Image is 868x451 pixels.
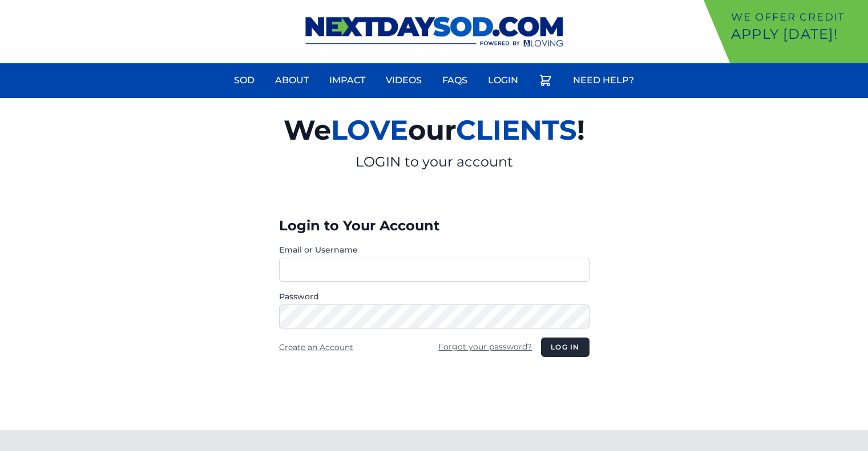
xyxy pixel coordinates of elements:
label: Password [279,291,590,302]
p: We offer Credit [731,9,863,25]
h2: We our ! [151,107,717,153]
button: Log in [541,338,589,357]
h3: Login to Your Account [279,217,590,235]
a: Forgot your password? [438,342,532,352]
a: FAQs [435,67,474,94]
span: LOVE [331,113,408,147]
a: Impact [322,67,372,94]
label: Email or Username [279,244,590,255]
p: LOGIN to your account [151,153,717,171]
span: CLIENTS [456,113,577,147]
a: About [268,67,316,94]
a: Login [481,67,525,94]
a: Create an Account [279,342,353,352]
a: Videos [379,67,429,94]
a: Sod [227,67,261,94]
p: Apply [DATE]! [731,25,863,43]
a: Need Help? [566,67,641,94]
